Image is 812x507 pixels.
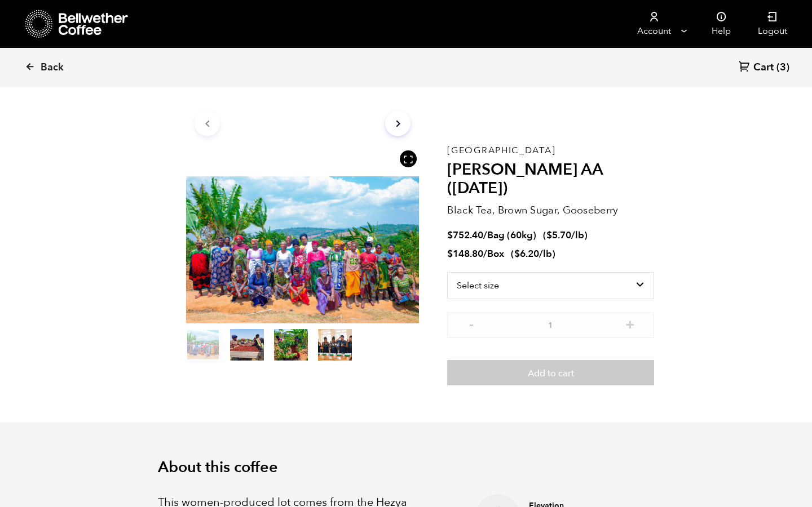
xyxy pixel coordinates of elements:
span: Back [41,61,64,74]
h2: About this coffee [158,459,654,477]
span: /lb [539,247,552,260]
span: Box [487,247,504,260]
bdi: 6.20 [514,247,539,260]
h2: [PERSON_NAME] AA ([DATE]) [447,161,654,198]
a: Cart (3) [739,60,789,75]
span: ( ) [511,247,555,260]
span: /lb [571,229,584,242]
span: Cart [753,61,774,74]
bdi: 5.70 [546,229,571,242]
span: $ [447,247,453,260]
span: $ [447,229,453,242]
bdi: 148.80 [447,247,483,260]
span: ( ) [543,229,588,242]
p: Black Tea, Brown Sugar, Gooseberry [447,203,654,218]
span: / [483,229,487,242]
span: $ [514,247,520,260]
button: - [464,318,478,330]
span: Bag (60kg) [487,229,536,242]
button: Add to cart [447,360,654,386]
span: (3) [776,61,789,74]
bdi: 752.40 [447,229,483,242]
button: + [623,318,637,330]
span: $ [546,229,552,242]
span: / [483,247,487,260]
